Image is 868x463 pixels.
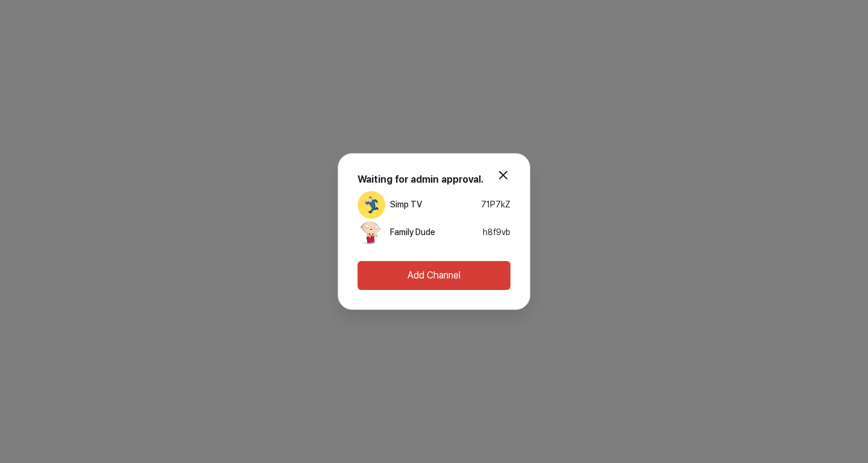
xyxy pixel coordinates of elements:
[358,191,385,219] img: 채널 프로필 이미지
[358,219,385,247] img: 채널 프로필 이미지
[491,163,515,187] button: modal.close
[390,227,435,239] a: Family Dude
[483,227,510,237] span: h8f9vb
[358,261,510,290] button: Add Channel
[481,200,510,209] span: 71P7kZ
[358,174,483,185] strong: Waiting for admin approval.
[390,199,422,211] a: Simp TV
